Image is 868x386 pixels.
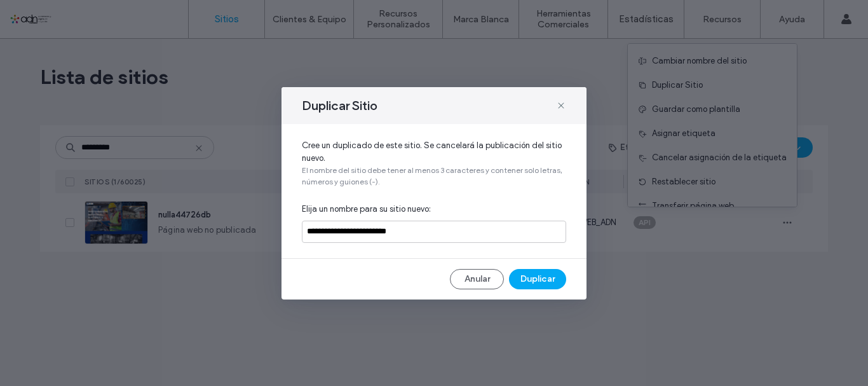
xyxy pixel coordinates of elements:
span: El nombre del sitio debe tener al menos 3 caracteres y contener solo letras, números y guiones (-). [302,165,566,188]
span: Duplicar Sitio [302,97,377,114]
span: Elija un nombre para su sitio nuevo: [302,203,566,216]
span: Cree un duplicado de este sitio. Se cancelará la publicación del sitio nuevo. [302,139,566,165]
button: Anular [450,269,504,289]
button: Duplicar [509,269,566,289]
span: Ayuda [27,9,62,20]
